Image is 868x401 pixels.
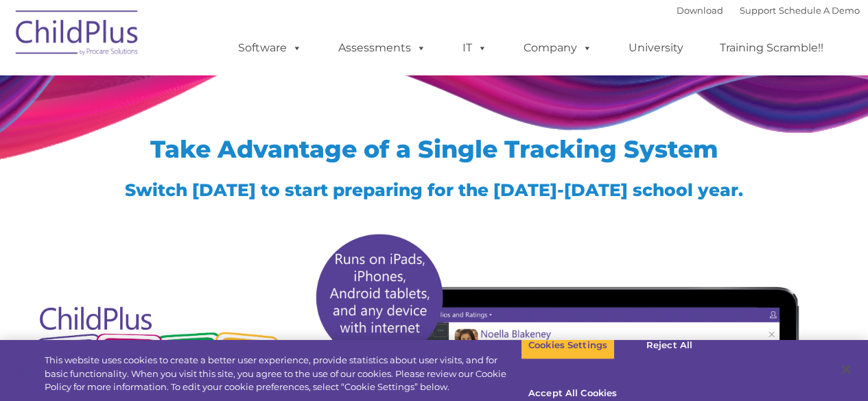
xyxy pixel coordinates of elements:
a: Assessments [325,34,440,62]
a: University [615,34,697,62]
img: ChildPlus by Procare Solutions [9,1,146,69]
a: IT [449,34,501,62]
a: Support [740,5,776,16]
a: Training Scramble!! [706,34,837,62]
a: Schedule A Demo [779,5,860,16]
a: Download [677,5,723,16]
span: Switch [DATE] to start preparing for the [DATE]-[DATE] school year. [125,180,743,200]
font: | [677,5,860,16]
div: This website uses cookies to create a better user experience, provide statistics about user visit... [45,354,521,394]
button: Cookies Settings [521,331,615,360]
button: Close [831,354,861,385]
a: Software [224,34,316,62]
a: Company [510,34,606,62]
span: Take Advantage of a Single Tracking System [150,134,718,164]
button: Reject All [626,331,712,360]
